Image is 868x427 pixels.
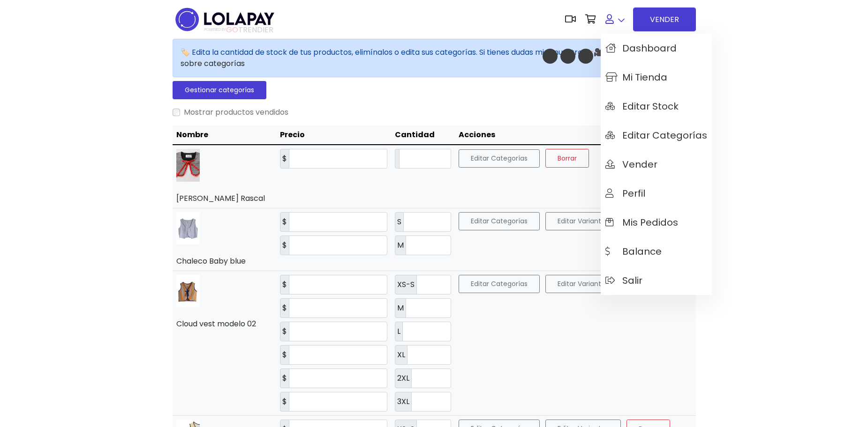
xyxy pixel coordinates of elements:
img: small_1754363082068.jpeg [176,275,200,307]
a: Vender [601,150,712,179]
a: Editar Stock [601,92,712,121]
button: Editar Variantes [545,275,621,293]
a: VENDER [633,7,696,31]
label: $ [280,392,289,412]
span: Balance [605,246,662,257]
button: Editar Categorías [459,275,540,293]
label: $ [280,275,289,294]
label: L [395,322,403,341]
label: $ [280,149,289,169]
button: Borrar [545,149,589,168]
a: Editar Categorías [601,121,712,150]
label: $ [280,322,289,341]
th: Acciones [455,125,695,145]
label: M [395,236,406,255]
label: XL [395,345,408,365]
a: Balance [601,237,712,266]
th: Cantidad [391,125,455,145]
label: $ [280,212,289,232]
a: [PERSON_NAME] Rascal [176,193,265,204]
a: Mi tienda [601,63,712,92]
label: M [395,298,406,318]
span: Borrar [558,154,577,163]
label: S [395,212,404,232]
th: Nombre [173,125,276,145]
span: Vender [605,159,657,169]
a: Salir [601,266,712,295]
span: Salir [605,275,642,286]
label: 2XL [395,368,412,388]
label: $ [280,345,289,365]
img: logo [173,5,277,34]
a: Cloud vest modelo 02 [176,318,256,329]
img: small_1755117454502.jpeg [176,212,200,244]
span: Mi tienda [605,72,667,82]
label: $ [280,298,289,318]
span: GO [226,24,238,35]
span: Dashboard [605,43,677,53]
a: Gestionar categorías [173,81,266,99]
label: Mostrar productos vendidos [184,107,288,118]
a: Chaleco Baby blue [176,256,246,266]
th: Precio [276,125,391,145]
a: Mis pedidos [601,208,712,237]
span: Editar Stock [605,101,679,111]
a: Perfil [601,179,712,208]
label: XS-S [395,275,417,294]
button: Editar Variantes [545,212,621,230]
span: Editar Categorías [605,130,707,140]
a: Dashboard [601,34,712,63]
button: Editar Categorías [459,149,540,168]
span: TRENDIER [204,26,273,34]
label: $ [280,368,289,388]
button: Editar Categorías [459,212,540,230]
span: POWERED BY [204,27,226,32]
label: 3XL [395,392,412,412]
span: 🏷️ Edita la cantidad de stock de tus productos, elimínalos o edita sus categorías. Si tienes duda... [181,47,665,69]
span: Mis pedidos [605,217,678,228]
label: $ [280,236,289,255]
a: Video explicativo sobre categorías [181,47,665,69]
span: Perfil [605,188,645,199]
img: small_1756930579679.jpeg [176,149,200,181]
